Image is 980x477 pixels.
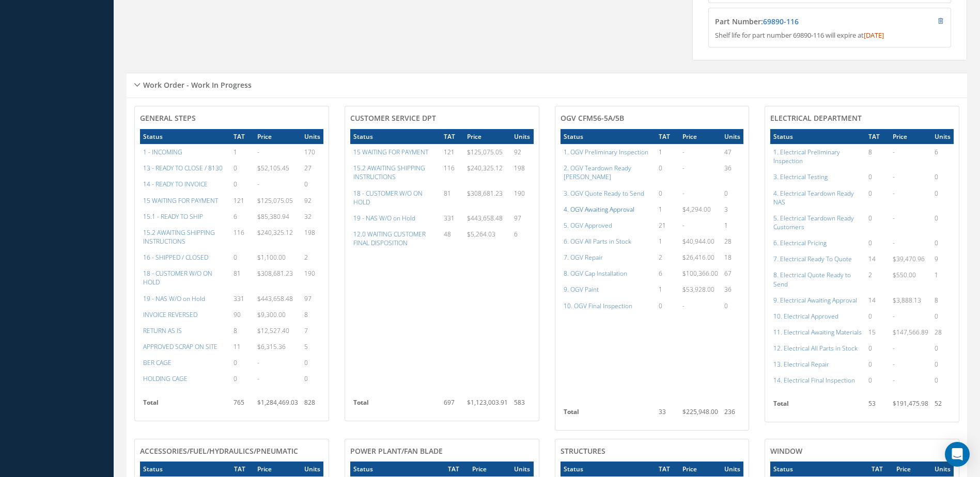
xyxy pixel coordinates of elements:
a: 6. Electrical Pricing [773,239,827,247]
th: Status [561,129,656,144]
td: 0 [656,160,679,185]
h4: Electrical Department [770,114,954,123]
th: Status [770,129,865,144]
td: 9 [931,251,954,267]
span: $191,475.98 [893,399,928,408]
td: 170 [301,144,323,160]
td: 583 [511,395,533,416]
td: 0 [865,356,890,372]
span: $550.00 [893,271,916,279]
td: 14 [865,292,890,308]
td: 0 [931,235,954,251]
td: 5 [301,339,323,355]
a: 9. Electrical Awaiting Approval [773,296,857,305]
td: 198 [301,225,323,249]
td: 1 [931,267,954,292]
h4: Power Plant/Fan Blade [350,447,534,456]
span: $12,527.40 [257,326,289,335]
td: 27 [301,160,323,176]
h4: CUSTOMER SERVICE DPT [350,114,534,123]
td: 48 [441,226,464,251]
th: TAT [445,462,469,476]
td: 0 [865,185,890,210]
td: 8 [931,292,954,308]
span: $39,470.96 [893,255,925,263]
td: 47 [721,144,743,160]
td: 52 [931,396,954,417]
p: Shelf life for part number 69890-116 will expire at [715,30,944,41]
td: 3 [721,201,743,217]
span: $5,264.03 [467,230,495,239]
a: 19 - NAS W/O on Hold [353,214,415,222]
th: TAT [656,462,679,476]
a: 10. OGV Final Inspection [564,301,632,310]
span: - [893,148,895,156]
td: 0 [230,160,254,176]
td: 236 [721,404,743,425]
a: 12. Electrical All Parts in Stock [773,344,858,353]
h4: General Steps [140,114,323,123]
h4: Structures [561,447,744,456]
div: Open Intercom Messenger [945,442,970,467]
span: - [682,221,685,230]
td: 28 [721,233,743,249]
td: 331 [230,291,254,307]
td: 0 [656,185,679,201]
a: 8. Electrical Quote Ready to Send [773,271,851,288]
span: $147,566.89 [893,328,928,337]
th: Units [301,462,323,476]
td: 0 [865,169,890,185]
td: 765 [230,395,254,416]
td: 116 [441,160,464,185]
td: 2 [656,249,679,265]
a: 16 - SHIPPED / CLOSED [143,253,208,262]
a: 15.2 AWAITING SHIPPING INSTRUCTIONS [353,164,425,181]
a: 11. Electrical Awaiting Materials [773,328,862,337]
td: 2 [865,267,890,292]
td: 0 [301,176,323,192]
a: 15 WAITING FOR PAYMENT [353,148,428,156]
span: - [893,189,895,198]
span: - [893,172,895,181]
th: Status [350,462,445,476]
th: Price [469,462,511,476]
th: Status [561,462,656,476]
span: - [682,189,685,198]
th: TAT [441,129,464,144]
td: 81 [230,265,254,290]
th: Status [770,462,868,476]
td: 2 [301,249,323,265]
span: - [893,239,895,247]
a: 13 - READY TO CLOSE / 8130 [143,164,223,172]
a: 14 - READY TO INVOICE [143,180,208,188]
td: 121 [230,193,254,209]
th: Price [890,129,931,144]
th: Units [721,462,743,476]
td: 0 [230,371,254,387]
td: 0 [931,340,954,356]
span: $443,658.48 [257,294,293,303]
span: - [257,180,259,188]
th: TAT [865,129,890,144]
td: 331 [441,210,464,226]
a: 12.0 WAITING CUSTOMER FINAL DISPOSITION [353,230,426,247]
th: Status [140,129,230,144]
td: 32 [301,209,323,225]
th: Price [464,129,511,144]
a: 1. OGV Preliminary Inspection [564,148,648,156]
a: 4. OGV Awaiting Approval [564,205,634,214]
span: - [893,344,895,353]
td: 53 [865,396,890,417]
th: TAT [868,462,893,476]
a: 15.1 - READY TO SHIP [143,212,203,221]
td: 116 [230,225,254,249]
th: Total [770,396,865,417]
a: 1. Electrical Preliminary Inspection [773,148,840,165]
td: 36 [721,281,743,297]
th: Price [679,129,721,144]
td: 1 [656,233,679,249]
td: 0 [230,176,254,192]
td: 21 [656,217,679,233]
span: - [893,376,895,385]
h4: Part Number [715,18,883,26]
